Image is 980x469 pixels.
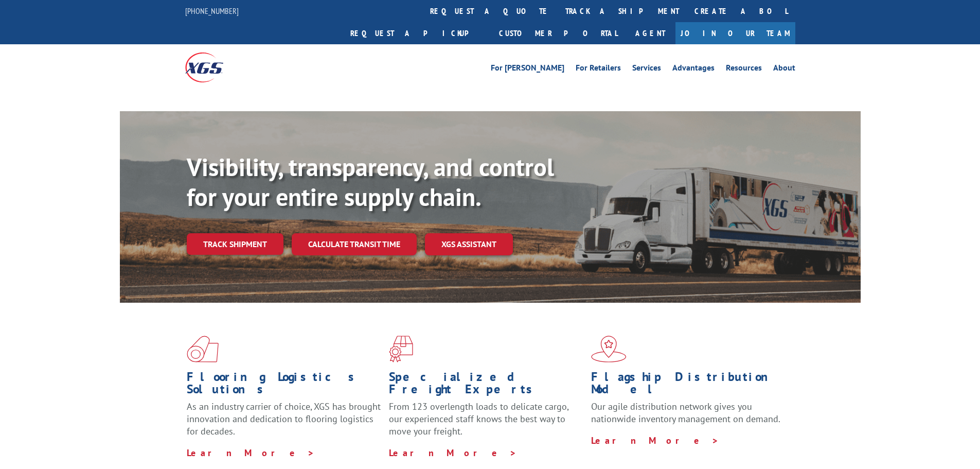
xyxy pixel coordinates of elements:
[389,336,413,362] img: xgs-icon-focused-on-flooring-red
[185,6,239,16] a: [PHONE_NUMBER]
[491,64,564,75] a: For [PERSON_NAME]
[591,371,786,401] h1: Flagship Distribution Model
[187,371,381,401] h1: Flooring Logistics Solutions
[672,64,715,75] a: Advantages
[389,401,583,446] p: From 123 overlength loads to delicate cargo, our experienced staff knows the best way to move you...
[292,233,417,255] a: Calculate transit time
[632,64,661,75] a: Services
[591,336,627,362] img: xgs-icon-flagship-distribution-model-red
[625,22,675,44] a: Agent
[343,22,491,44] a: Request a pickup
[576,64,621,75] a: For Retailers
[726,64,762,75] a: Resources
[187,151,554,213] b: Visibility, transparency, and control for your entire supply chain.
[187,401,381,437] span: As an industry carrier of choice, XGS has brought innovation and dedication to flooring logistics...
[491,22,625,44] a: Customer Portal
[425,233,513,255] a: XGS ASSISTANT
[591,435,719,446] a: Learn More >
[187,447,315,459] a: Learn More >
[389,371,583,401] h1: Specialized Freight Experts
[187,336,219,362] img: xgs-icon-total-supply-chain-intelligence-red
[187,233,283,255] a: Track shipment
[675,22,795,44] a: Join Our Team
[591,401,780,425] span: Our agile distribution network gives you nationwide inventory management on demand.
[773,64,795,75] a: About
[389,447,517,459] a: Learn More >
